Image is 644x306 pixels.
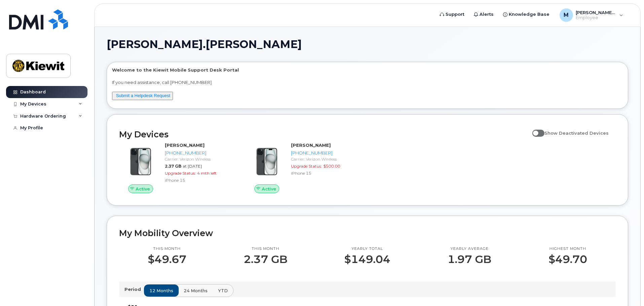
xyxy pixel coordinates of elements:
input: Show Deactivated Devices [532,127,538,132]
p: Highest month [548,246,587,252]
p: This month [148,246,186,252]
button: Submit a Helpdesk Request [112,92,173,100]
span: 4 mth left [197,171,217,176]
p: $149.04 [344,253,390,265]
img: iPhone_15_Black.png [124,145,157,178]
span: YTD [218,288,228,294]
span: [PERSON_NAME].[PERSON_NAME] [107,39,302,49]
p: $49.67 [148,253,186,265]
p: This month [244,246,287,252]
span: 2.37 GB [165,164,181,169]
a: Submit a Helpdesk Request [116,93,170,98]
span: Upgrade Status: [165,171,196,176]
strong: [PERSON_NAME] [165,142,205,148]
a: Active[PERSON_NAME][PHONE_NUMBER]Carrier: Verizon WirelessUpgrade Status:$500.00iPhone 15 [245,142,363,193]
div: Carrier: Verizon Wireless [291,156,361,162]
span: Active [136,186,150,192]
span: Show Deactivated Devices [544,130,609,136]
p: Welcome to the Kiewit Mobile Support Desk Portal [112,67,623,73]
p: If you need assistance, call [PHONE_NUMBER] [112,79,623,86]
strong: [PERSON_NAME] [291,142,331,148]
h2: My Mobility Overview [119,228,616,238]
h2: My Devices [119,129,529,139]
div: iPhone 15 [165,177,235,183]
p: Yearly total [344,246,390,252]
p: $49.70 [548,253,587,265]
img: iPhone_15_Black.png [251,145,283,178]
span: Active [262,186,276,192]
p: 1.97 GB [448,253,491,265]
p: Yearly average [448,246,491,252]
div: iPhone 15 [291,170,361,176]
a: Active[PERSON_NAME][PHONE_NUMBER]Carrier: Verizon Wireless2.37 GBat [DATE]Upgrade Status:4 mth le... [119,142,237,193]
p: Period [124,286,144,293]
div: [PHONE_NUMBER] [165,150,235,156]
div: Carrier: Verizon Wireless [165,156,235,162]
span: 24 months [184,288,208,294]
span: Upgrade Status: [291,164,322,169]
span: at [DATE] [183,164,202,169]
div: [PHONE_NUMBER] [291,150,361,156]
p: 2.37 GB [244,253,287,265]
span: $500.00 [323,164,340,169]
